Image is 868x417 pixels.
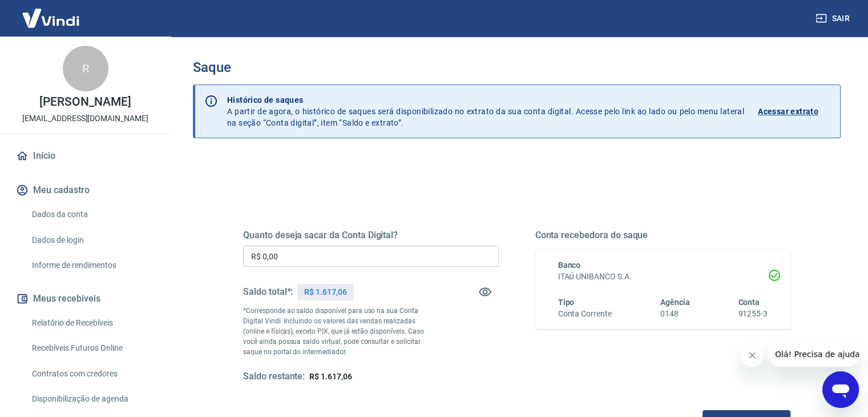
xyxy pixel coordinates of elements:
[813,8,854,29] button: Sair
[14,286,157,311] button: Meus recebíveis
[14,143,157,169] a: Início
[304,286,346,298] p: R$ 1.617,06
[14,178,157,203] button: Meu cadastro
[27,311,157,335] a: Relatório de Recebíveis
[738,308,768,320] h6: 91255-3
[27,336,157,360] a: Recebíveis Futuros Online
[660,308,690,320] h6: 0148
[63,46,108,91] div: R
[39,96,131,108] p: [PERSON_NAME]
[822,371,859,408] iframe: Button to launch messaging window
[558,260,581,270] span: Banco
[243,286,293,298] h5: Saldo total*:
[14,1,88,35] img: Vindi
[27,228,157,252] a: Dados de login
[22,113,148,125] p: [EMAIL_ADDRESS][DOMAIN_NAME]
[660,298,690,307] span: Agência
[558,298,575,307] span: Tipo
[758,106,818,117] p: Acessar extrato
[738,298,760,307] span: Conta
[768,342,859,367] iframe: Message from company
[7,8,96,17] span: Olá! Precisa de ajuda?
[227,94,744,129] p: A partir de agora, o histórico de saques será disponibilizado no extrato da sua conta digital. Ac...
[309,372,352,381] span: R$ 1.617,06
[193,59,841,75] h3: Saque
[227,94,744,106] p: Histórico de saques
[27,387,157,411] a: Disponibilização de agenda
[243,230,499,241] h5: Quanto deseja sacar da Conta Digital?
[27,254,157,277] a: Informe de rendimentos
[27,362,157,386] a: Contratos com credores
[243,306,435,357] p: *Corresponde ao saldo disponível para uso na sua Conta Digital Vindi. Incluindo os valores das ve...
[27,203,157,226] a: Dados da conta
[758,94,831,129] a: Acessar extrato
[558,308,612,320] h6: Conta Corrente
[243,371,305,383] h5: Saldo restante:
[535,230,791,241] h5: Conta recebedora do saque
[741,344,764,367] iframe: Close message
[558,271,768,283] h6: ITAÚ UNIBANCO S.A.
